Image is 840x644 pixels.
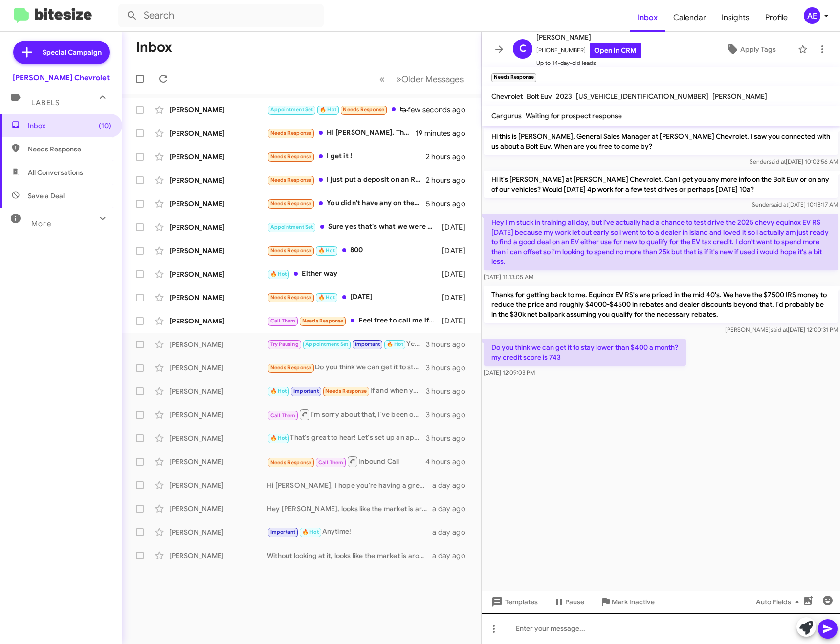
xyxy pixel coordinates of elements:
[484,339,686,366] p: Do you think we can get it to stay lower than $400 a month? my credit score is 743
[401,74,464,85] span: Older Messages
[43,47,102,57] span: Special Campaign
[343,107,384,113] span: Needs Response
[169,293,267,302] div: [PERSON_NAME]
[484,171,838,198] p: Hi it's [PERSON_NAME] at [PERSON_NAME] Chevrolet. Can I get you any more info on the Bolt Euv or ...
[267,198,426,209] div: You didn't have any on the lot that we were looking for a 2500 diesel Denali or with fifth wheel ...
[769,158,786,165] span: said at
[748,593,811,611] button: Auto Fields
[440,316,473,326] div: [DATE]
[630,3,665,32] a: Inbox
[270,529,296,535] span: Important
[489,593,538,611] span: Templates
[527,92,552,101] span: Bolt Euv
[708,41,793,58] button: Apply Tags
[267,174,426,186] div: I just put a deposit on an RS out the door for 36k
[270,130,312,136] span: Needs Response
[169,316,267,326] div: [PERSON_NAME]
[426,386,473,396] div: 3 hours ago
[13,73,110,83] div: [PERSON_NAME] Chevrolet
[432,551,473,560] div: a day ago
[169,410,267,420] div: [PERSON_NAME]
[267,339,426,350] div: Yes-- [DATE]-lol-- Thank you!!
[270,224,313,230] span: Appointment Set
[270,459,312,466] span: Needs Response
[771,201,788,208] span: said at
[169,246,267,256] div: [PERSON_NAME]
[440,269,473,279] div: [DATE]
[302,529,319,535] span: 🔥 Hot
[267,151,426,162] div: I get it !
[267,362,426,373] div: Do you think we can get it to stay lower than $400 a month? my credit score is 743
[526,111,622,120] span: Waiting for prospect response
[118,4,324,27] input: Search
[99,121,111,130] span: (10)
[491,73,536,82] small: Needs Response
[28,121,111,130] span: Inbox
[484,369,535,376] span: [DATE] 12:09:03 PM
[536,31,641,43] span: [PERSON_NAME]
[426,175,473,185] div: 2 hours ago
[565,593,584,611] span: Pause
[592,593,663,611] button: Mark Inactive
[325,388,367,394] span: Needs Response
[31,98,60,107] span: Labels
[432,527,473,537] div: a day ago
[267,292,440,303] div: [DATE]
[169,222,267,232] div: [PERSON_NAME]
[355,341,380,347] span: Important
[750,158,838,165] span: Sender [DATE] 10:02:56 AM
[484,214,838,270] p: Hey I'm stuck in training all day, but i've actually had a chance to test drive the 2025 chevy eq...
[270,294,312,301] span: Needs Response
[267,551,432,560] div: Without looking at it, looks like the market is around $18k for trade in.
[267,480,432,490] div: Hi [PERSON_NAME], I hope you're having a great day! I wanted to see if the truck or vette was bet...
[267,268,440,279] div: Either way
[714,3,757,32] a: Insights
[270,107,313,113] span: Appointment Set
[491,111,522,120] span: Cargurus
[426,199,473,209] div: 5 hours ago
[169,457,267,467] div: [PERSON_NAME]
[169,105,267,115] div: [PERSON_NAME]
[440,222,473,232] div: [DATE]
[169,199,267,209] div: [PERSON_NAME]
[267,432,426,444] div: That's great to hear! Let's set up an appointment to discuss the details of selling your vehicle....
[416,129,473,138] div: 19 minutes ago
[804,7,820,24] div: AE
[426,340,473,349] div: 3 hours ago
[484,286,838,323] p: Thanks for getting back to me. Equinox EV RS's are priced in the mid 40's. We have the $7500 IRS ...
[267,386,426,397] div: If and when you have a car in the 40-42 thousand range (or less) - let me know
[169,551,267,560] div: [PERSON_NAME]
[725,326,838,333] span: [PERSON_NAME] [DATE] 12:00:31 PM
[305,341,348,347] span: Appointment Set
[267,408,426,421] div: I'm sorry about that, I've been on and off the phone all morning. I'm around if you need me.
[31,219,51,228] span: More
[379,73,385,85] span: «
[267,221,440,233] div: Sure yes that's what we were trying to do. I don't think a 2026 would be in our budget maybe a 20...
[267,128,416,139] div: Hi [PERSON_NAME]. Thanks for reaching out. I can't do that [PERSON_NAME] mentioned.
[576,92,708,101] span: [US_VEHICLE_IDENTIFICATION_NUMBER]
[536,43,641,58] span: [PHONE_NUMBER]
[440,246,473,256] div: [DATE]
[415,105,473,115] div: a few seconds ago
[491,92,523,101] span: Chevrolet
[270,200,312,207] span: Needs Response
[270,247,312,254] span: Needs Response
[267,504,432,514] div: Hey [PERSON_NAME], looks like the market is around 5-6k without seeing it.
[302,318,344,324] span: Needs Response
[396,73,401,85] span: »
[426,410,473,420] div: 3 hours ago
[270,412,296,419] span: Call Them
[270,271,287,277] span: 🔥 Hot
[440,293,473,302] div: [DATE]
[267,315,440,326] div: Feel free to call me if you'd like I don't have time to come into the dealership
[757,3,796,32] span: Profile
[293,388,319,394] span: Important
[665,3,714,32] a: Calendar
[590,43,641,58] a: Open in CRM
[169,433,267,443] div: [PERSON_NAME]
[270,341,299,347] span: Try Pausing
[267,245,440,256] div: 800
[752,201,838,208] span: Sender [DATE] 10:18:17 AM
[28,144,111,154] span: Needs Response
